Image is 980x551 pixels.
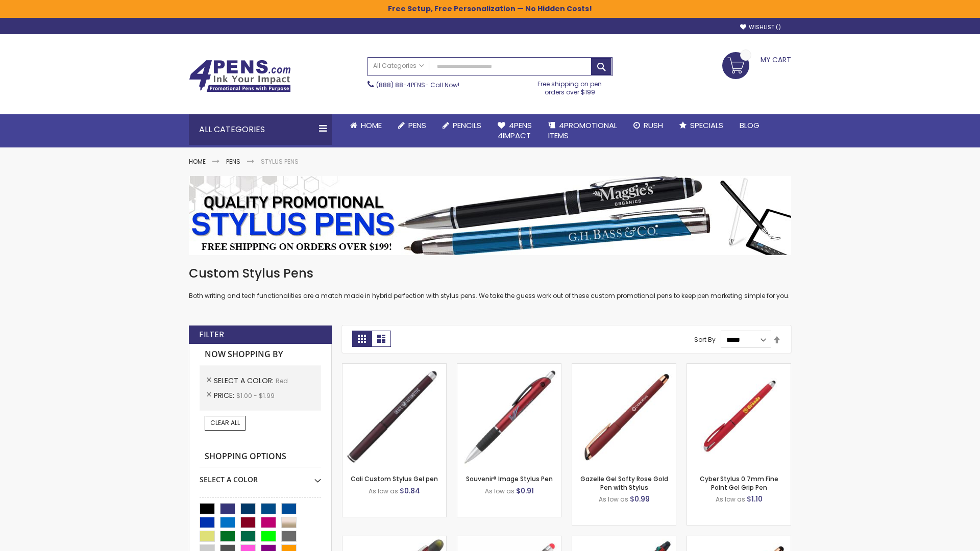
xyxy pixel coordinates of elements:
span: As low as [599,495,628,504]
strong: Shopping Options [200,446,321,468]
a: All Categories [368,58,429,74]
span: As low as [716,495,745,504]
a: Souvenir® Jalan Highlighter Stylus Pen Combo-Red [342,536,446,544]
a: Gazelle Gel Softy Rose Gold Pen with Stylus [580,474,668,491]
a: Gazelle Gel Softy Rose Gold Pen with Stylus - ColorJet-Red [687,536,791,544]
span: Pens [408,120,426,131]
span: Clear All [210,418,240,427]
span: $0.84 [400,486,420,496]
span: 4PROMOTIONAL ITEMS [548,120,617,141]
a: Islander Softy Gel with Stylus - ColorJet Imprint-Red [457,536,561,544]
div: Select A Color [200,467,321,485]
label: Sort By [694,335,716,344]
span: Home [361,120,382,131]
span: All Categories [373,62,424,70]
a: Clear All [205,416,246,430]
a: Gazelle Gel Softy Rose Gold Pen with Stylus-Red [572,363,676,372]
strong: Filter [199,329,224,340]
a: Orbitor 4 Color Assorted Ink Metallic Stylus Pens-Red [572,536,676,544]
strong: Grid [352,331,372,347]
img: Cali Custom Stylus Gel pen-Red [342,364,446,467]
span: - Call Now! [376,81,459,89]
a: Cali Custom Stylus Gel pen [351,474,438,483]
img: Souvenir® Image Stylus Pen-Red [457,364,561,467]
span: $1.10 [747,494,763,504]
img: Gazelle Gel Softy Rose Gold Pen with Stylus-Red [572,364,676,467]
img: Cyber Stylus 0.7mm Fine Point Gel Grip Pen-Red [687,364,791,467]
span: As low as [369,487,398,495]
h1: Custom Stylus Pens [189,265,791,282]
a: Souvenir® Image Stylus Pen-Red [457,363,561,372]
a: Pens [390,114,434,137]
a: Specials [671,114,731,137]
div: Both writing and tech functionalities are a match made in hybrid perfection with stylus pens. We ... [189,265,791,300]
a: Pens [226,157,240,166]
span: Rush [644,120,663,131]
span: $0.91 [516,486,534,496]
span: 4Pens 4impact [498,120,532,141]
span: Select A Color [214,375,276,386]
span: Price [214,390,236,400]
a: Wishlist [740,23,781,31]
div: Free shipping on pen orders over $199 [527,76,613,96]
a: 4Pens4impact [489,114,540,147]
a: 4PROMOTIONALITEMS [540,114,625,147]
a: Home [189,157,206,166]
span: Pencils [453,120,481,131]
span: Blog [740,120,759,131]
span: Red [276,377,288,385]
a: Blog [731,114,768,137]
span: $0.99 [630,494,650,504]
a: Cali Custom Stylus Gel pen-Red [342,363,446,372]
span: Specials [690,120,723,131]
span: $1.00 - $1.99 [236,391,275,400]
strong: Stylus Pens [261,157,299,166]
a: Souvenir® Image Stylus Pen [466,474,553,483]
a: Pencils [434,114,489,137]
a: Rush [625,114,671,137]
span: As low as [485,487,514,495]
img: Stylus Pens [189,176,791,255]
a: (888) 88-4PENS [376,81,425,89]
div: All Categories [189,114,332,145]
a: Cyber Stylus 0.7mm Fine Point Gel Grip Pen-Red [687,363,791,372]
a: Cyber Stylus 0.7mm Fine Point Gel Grip Pen [700,474,778,491]
img: 4Pens Custom Pens and Promotional Products [189,60,291,92]
strong: Now Shopping by [200,344,321,365]
a: Home [342,114,390,137]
